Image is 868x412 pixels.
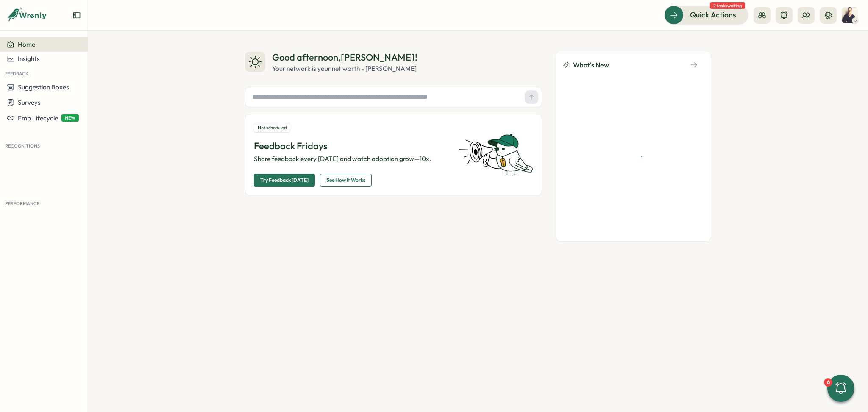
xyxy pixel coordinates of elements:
[710,2,745,9] span: 2 tasks waiting
[260,174,309,186] span: Try Feedback [DATE]
[18,114,58,122] span: Emp Lifecycle
[272,51,417,64] div: Good afternoon , [PERSON_NAME] !
[320,174,372,187] button: See How It Works
[690,9,736,20] span: Quick Actions
[72,11,81,19] button: Expand sidebar
[18,98,41,106] span: Surveys
[824,378,832,387] div: 6
[664,6,748,24] button: Quick Actions
[18,83,69,91] span: Suggestion Boxes
[573,60,609,70] span: What's New
[827,375,854,402] button: 6
[18,55,40,63] span: Insights
[842,7,858,23] img: Jens Christenhuss
[61,114,79,122] span: NEW
[272,64,417,73] div: Your network is your net worth - [PERSON_NAME]
[326,174,365,186] span: See How It Works
[254,174,315,187] button: Try Feedback [DATE]
[254,139,448,153] p: Feedback Fridays
[254,154,448,164] p: Share feedback every [DATE] and watch adoption grow—10x.
[254,123,290,133] div: Not scheduled
[18,40,35,48] span: Home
